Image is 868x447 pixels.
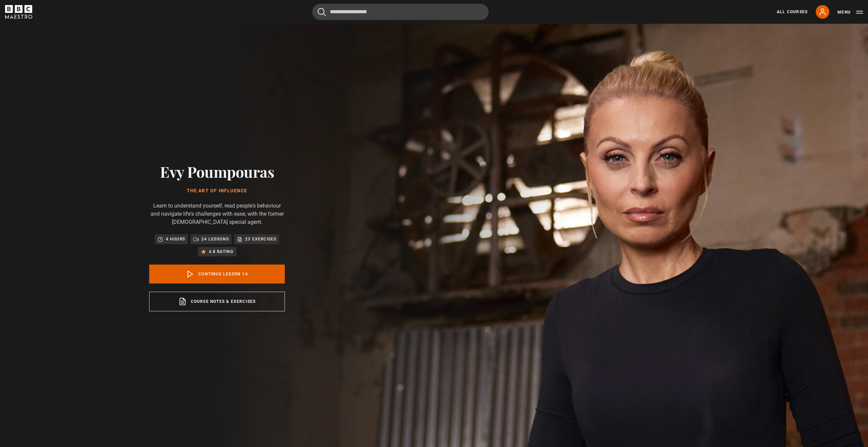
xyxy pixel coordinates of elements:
[837,9,863,16] button: Toggle navigation
[312,4,489,20] input: Search
[166,236,185,242] p: 4 hours
[201,236,229,242] p: 24 lessons
[777,9,808,15] a: All Courses
[245,236,276,242] p: 23 exercises
[209,248,234,255] p: 4.8 rating
[149,265,285,284] a: Continue lesson 14
[149,292,285,311] a: Course notes & exercises
[149,188,285,194] h1: The Art of Influence
[149,163,285,180] h2: Evy Poumpouras
[149,202,285,226] p: Learn to understand yourself, read people's behaviour and navigate life's challenges with ease, w...
[5,5,32,19] svg: BBC Maestro
[318,8,326,16] button: Submit the search query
